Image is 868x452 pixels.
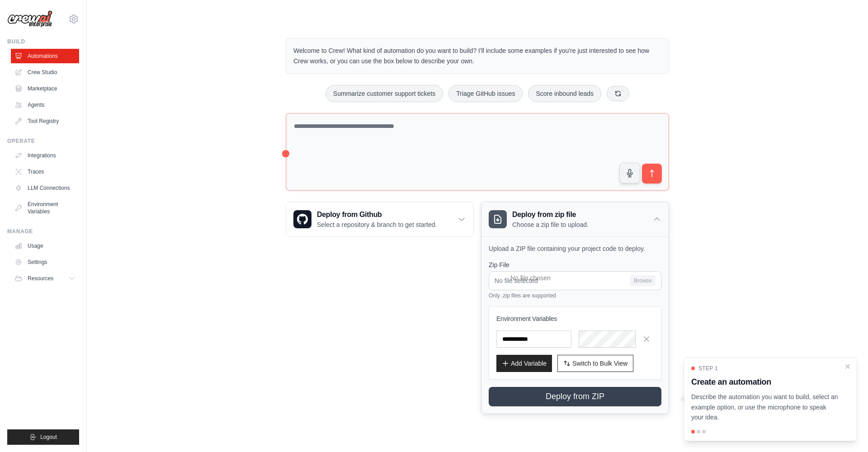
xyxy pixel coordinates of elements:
[448,85,523,102] button: Triage GitHub issues
[7,38,79,45] div: Build
[496,355,552,372] button: Add Variable
[528,85,601,102] button: Score inbound leads
[11,271,79,286] button: Resources
[11,114,79,128] a: Tool Registry
[489,387,661,406] button: Deploy from ZIP
[691,376,839,388] h3: Create an automation
[28,275,53,282] span: Resources
[572,359,627,368] span: Switch to Bulk View
[512,220,589,229] p: Choose a zip file to upload.
[489,292,661,299] p: Only .zip files are supported
[496,314,654,323] h3: Environment Variables
[11,239,79,253] a: Usage
[40,433,57,441] span: Logout
[7,137,79,145] div: Operate
[11,148,79,163] a: Integrations
[7,228,79,235] div: Manage
[7,429,79,445] button: Logout
[823,409,868,452] iframe: Chat Widget
[11,165,79,179] a: Traces
[698,365,718,372] span: Step 1
[325,85,443,102] button: Summarize customer support tickets
[489,244,661,253] p: Upload a ZIP file containing your project code to deploy.
[11,98,79,112] a: Agents
[512,209,589,220] h3: Deploy from zip file
[11,197,79,219] a: Environment Variables
[11,181,79,195] a: LLM Connections
[317,209,437,220] h3: Deploy from Github
[11,65,79,80] a: Crew Studio
[11,81,79,96] a: Marketplace
[7,10,52,28] img: Logo
[489,271,661,290] input: No file selected Browse
[557,355,633,372] button: Switch to Bulk View
[691,392,839,423] p: Describe the automation you want to build, select an example option, or use the microphone to spe...
[489,260,661,269] label: Zip File
[293,46,661,66] p: Welcome to Crew! What kind of automation do you want to build? I'll include some examples if you'...
[844,363,851,370] button: Close walkthrough
[11,255,79,269] a: Settings
[317,220,437,229] p: Select a repository & branch to get started.
[11,49,79,63] a: Automations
